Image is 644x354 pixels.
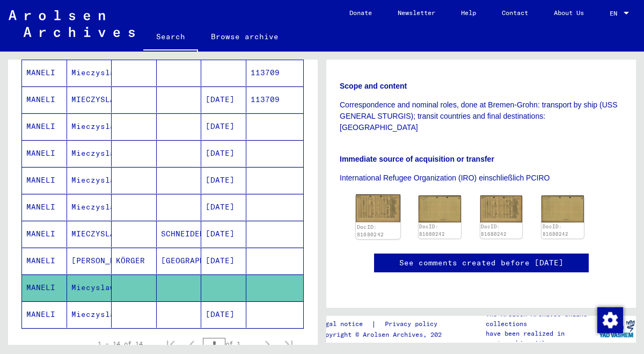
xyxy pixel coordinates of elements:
[201,194,246,220] mat-cell: [DATE]
[22,86,67,113] mat-cell: MANELI
[67,301,112,328] mat-cell: Mieczyslaw
[356,194,400,222] img: 001.jpg
[22,60,67,86] mat-cell: MANELI
[157,248,202,274] mat-cell: [GEOGRAPHIC_DATA]
[480,196,523,222] img: 001.jpg
[22,274,67,301] mat-cell: MANELI
[246,60,304,86] mat-cell: 113709
[22,221,67,247] mat-cell: MANELI
[376,319,450,330] a: Privacy policy
[22,194,67,220] mat-cell: MANELI
[318,319,371,330] a: Legal notice
[246,86,304,113] mat-cell: 113709
[486,309,597,329] p: The Arolsen Archives online collections
[486,329,597,348] p: have been realized in partnership with
[201,221,246,247] mat-cell: [DATE]
[610,10,621,17] span: EN
[157,221,202,247] mat-cell: SCHNEIDEMÜHL
[419,196,461,222] img: 002.jpg
[201,140,246,167] mat-cell: [DATE]
[419,223,445,237] a: DocID: 81680242
[67,60,112,86] mat-cell: Mieczyslaw
[9,10,135,37] img: Arolsen_neg.svg
[67,113,112,140] mat-cell: Mieczyslaw
[543,223,568,237] a: DocID: 81680242
[318,330,450,339] p: Copyright © Arolsen Archives, 2021
[541,196,584,222] img: 002.jpg
[340,99,623,133] p: Correspondence and nominal roles, done at Bremen-Grohn: transport by ship (USS GENERAL STURGIS); ...
[340,172,623,184] p: International Refugee Organization (IRO) einschließlich PCIRO
[201,248,246,274] mat-cell: [DATE]
[340,155,494,163] b: Immediate source of acquisition or transfer
[67,274,112,301] mat-cell: Miecyslaw
[597,307,623,333] div: Change consent
[112,248,157,274] mat-cell: KÖRGER
[22,248,67,274] mat-cell: MANELI
[399,257,563,269] a: See comments created before [DATE]
[357,224,384,238] a: DocID: 81680242
[22,113,67,140] mat-cell: MANELI
[67,194,112,220] mat-cell: Mieczyslaw
[201,86,246,113] mat-cell: [DATE]
[67,140,112,167] mat-cell: Mieczyslaw
[201,113,246,140] mat-cell: [DATE]
[67,167,112,193] mat-cell: Mieczyslaw
[198,24,291,49] a: Browse archive
[318,319,450,330] div: |
[22,301,67,328] mat-cell: MANELI
[201,167,246,193] mat-cell: [DATE]
[340,82,407,90] b: Scope and content
[22,140,67,167] mat-cell: MANELI
[143,24,198,52] a: Search
[203,338,257,349] div: of 1
[481,223,507,237] a: DocID: 81680242
[22,167,67,193] mat-cell: MANELI
[67,248,112,274] mat-cell: [PERSON_NAME]
[597,307,623,333] img: Change consent
[67,221,112,247] mat-cell: MIECZYSLAW
[98,339,143,349] div: 1 – 14 of 14
[201,301,246,328] mat-cell: [DATE]
[67,86,112,113] mat-cell: MIECZYSLAW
